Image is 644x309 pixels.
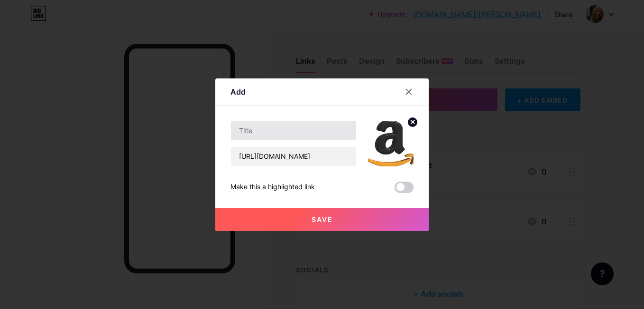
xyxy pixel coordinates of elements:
div: Add [230,86,246,97]
span: Save [312,215,333,223]
input: URL [231,147,356,166]
img: link_thumbnail [368,121,414,166]
input: Title [231,121,356,140]
div: Make this a highlighted link [230,182,315,193]
button: Save [215,208,429,231]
